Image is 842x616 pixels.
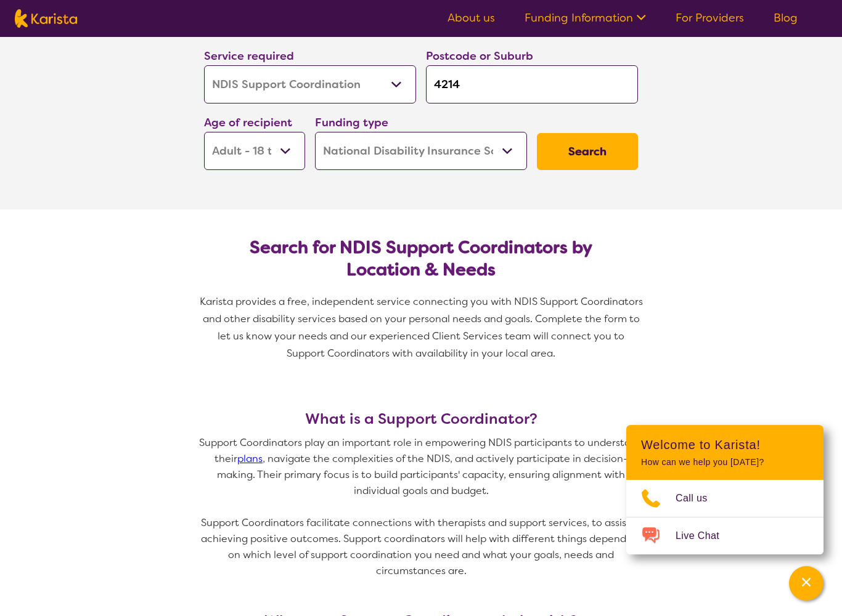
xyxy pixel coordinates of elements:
label: Funding type [315,115,388,130]
input: Type [426,65,638,103]
a: Funding Information [525,10,646,25]
p: Support Coordinators play an important role in empowering NDIS participants to understand their ,... [199,435,643,499]
span: Live Chat [676,527,734,545]
h3: What is a Support Coordinator? [199,410,643,428]
p: Support Coordinators facilitate connections with therapists and support services, to assist in ac... [199,515,643,579]
a: For Providers [676,10,744,25]
p: How can we help you [DATE]? [641,457,809,468]
button: Channel Menu [789,566,824,601]
span: Call us [676,489,722,508]
a: About us [448,10,495,25]
a: Blog [774,10,798,25]
ul: Choose channel [626,480,824,554]
h2: Search for NDIS Support Coordinators by Location & Needs [214,237,628,281]
img: Karista logo [15,9,77,28]
label: Postcode or Suburb [426,49,533,63]
div: Channel Menu [626,425,824,554]
a: plans [237,452,263,465]
label: Age of recipient [204,115,292,130]
h2: Welcome to Karista! [641,437,809,452]
span: Karista provides a free, independent service connecting you with NDIS Support Coordinators and ot... [200,295,645,360]
label: Service required [204,49,294,63]
button: Search [537,133,638,170]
